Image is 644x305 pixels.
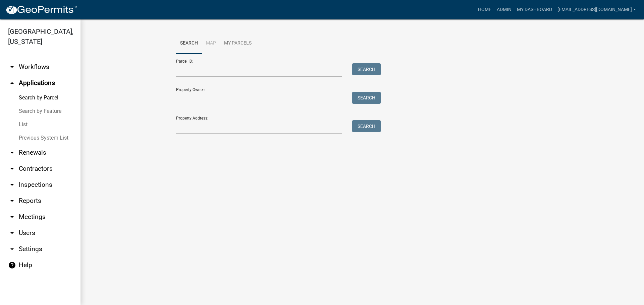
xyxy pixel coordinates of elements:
[8,149,16,157] i: arrow_drop_down
[352,92,381,104] button: Search
[352,120,381,132] button: Search
[8,181,16,189] i: arrow_drop_down
[494,3,514,16] a: Admin
[176,33,202,54] a: Search
[8,245,16,253] i: arrow_drop_down
[8,165,16,173] i: arrow_drop_down
[8,229,16,237] i: arrow_drop_down
[8,261,16,269] i: help
[475,3,494,16] a: Home
[8,79,16,87] i: arrow_drop_up
[514,3,555,16] a: My Dashboard
[8,197,16,205] i: arrow_drop_down
[352,63,381,75] button: Search
[555,3,639,16] a: [EMAIL_ADDRESS][DOMAIN_NAME]
[220,33,256,54] a: My Parcels
[8,213,16,221] i: arrow_drop_down
[8,63,16,71] i: arrow_drop_down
